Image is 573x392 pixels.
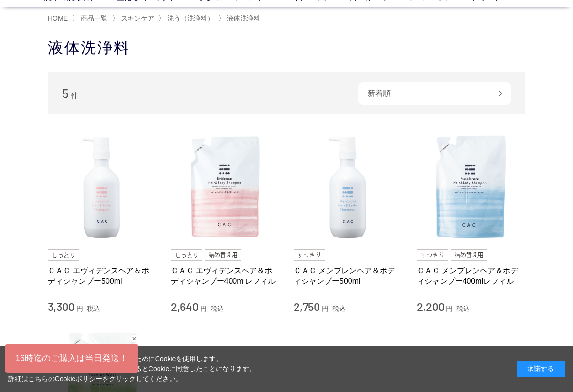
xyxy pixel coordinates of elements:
span: 円 [200,305,207,312]
span: 円 [322,305,329,312]
a: 商品一覧 [79,14,107,22]
span: 3,300 [48,299,74,313]
img: ＣＡＣ メンブレンヘア＆ボディシャンプー500ml [294,134,403,242]
img: しっとり [171,249,202,261]
a: スキンケア [119,14,154,22]
li: 〉 [112,14,157,23]
a: ＣＡＣ エヴィデンスヘア＆ボディシャンプー500ml [48,266,157,286]
img: すっきり [417,249,448,261]
img: 詰め替え用 [205,249,242,261]
span: 円 [76,305,83,312]
span: 商品一覧 [81,14,107,22]
a: Cookieポリシー [55,375,103,382]
span: 2,200 [417,299,445,313]
span: 液体洗浄料 [227,14,260,22]
img: ＣＡＣ エヴィデンスヘア＆ボディシャンプー400mlレフィル [171,134,280,242]
li: 〉 [218,14,263,23]
div: 承諾する [517,361,565,377]
a: HOME [48,14,68,22]
div: 新着順 [358,82,511,105]
span: 件 [71,92,78,100]
img: ＣＡＣ エヴィデンスヘア＆ボディシャンプー500ml [48,134,157,242]
img: しっとり [48,249,79,261]
li: 〉 [72,14,110,23]
li: 〉 [159,14,216,23]
h1: 液体洗浄料 [48,38,525,58]
span: 税込 [211,305,224,312]
span: 2,640 [171,299,199,313]
a: ＣＡＣ エヴィデンスヘア＆ボディシャンプー400mlレフィル [171,266,280,286]
span: 5 [62,86,69,101]
span: 税込 [332,305,346,312]
a: 液体洗浄料 [225,14,260,22]
img: 詰め替え用 [451,249,488,261]
span: 税込 [87,305,100,312]
span: 税込 [456,305,470,312]
span: 円 [446,305,453,312]
a: 洗う（洗浄料） [165,14,214,22]
span: 2,750 [294,299,320,313]
span: スキンケア [121,14,154,22]
img: すっきり [294,249,325,261]
a: ＣＡＣ メンブレンヘア＆ボディシャンプー400mlレフィル [417,266,526,286]
a: ＣＡＣ メンブレンヘア＆ボディシャンプー500ml [294,266,403,286]
span: 洗う（洗浄料） [167,14,214,22]
img: ＣＡＣ メンブレンヘア＆ボディシャンプー400mlレフィル [417,134,526,242]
